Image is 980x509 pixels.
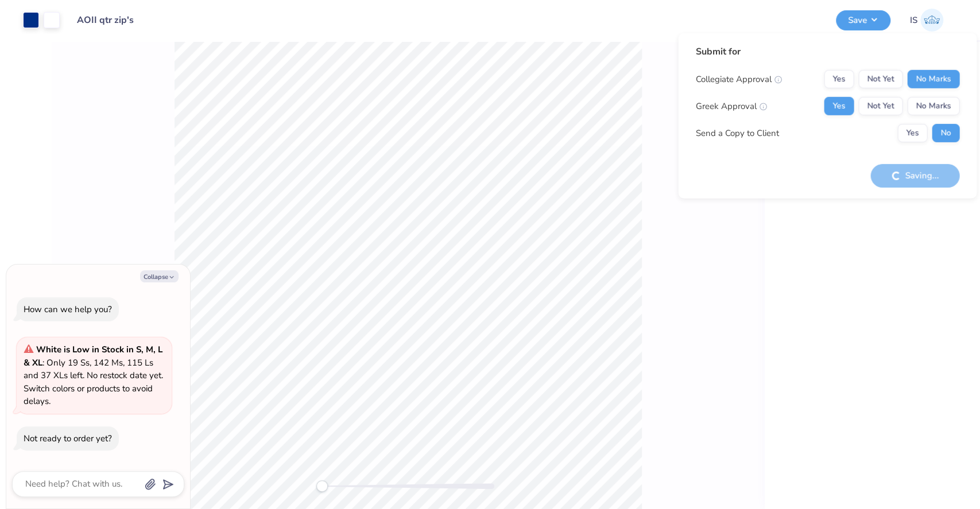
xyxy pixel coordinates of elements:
input: Untitled Design [68,9,153,32]
div: How can we help you? [24,304,112,315]
button: Not Yet [858,97,902,115]
strong: White is Low in Stock in S, M, L & XL [24,344,162,368]
div: Accessibility label [316,480,328,492]
a: IS [905,9,948,32]
div: Collegiate Approval [695,73,782,86]
button: Yes [824,70,854,88]
button: No Marks [907,97,959,115]
img: Isaiah Swanson [920,9,943,32]
div: Greek Approval [695,100,767,113]
button: No [932,124,959,142]
button: No Marks [907,70,959,88]
div: Submit for [695,45,959,59]
button: Save [836,10,890,30]
button: Yes [824,97,854,115]
button: Yes [897,124,927,142]
div: Send a Copy to Client [695,127,778,140]
span: : Only 19 Ss, 142 Ms, 115 Ls and 37 XLs left. No restock date yet. Switch colors or products to a... [24,344,163,407]
div: Not ready to order yet? [24,433,112,444]
span: IS [910,14,917,27]
button: Not Yet [858,70,902,88]
button: Collapse [140,270,179,282]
